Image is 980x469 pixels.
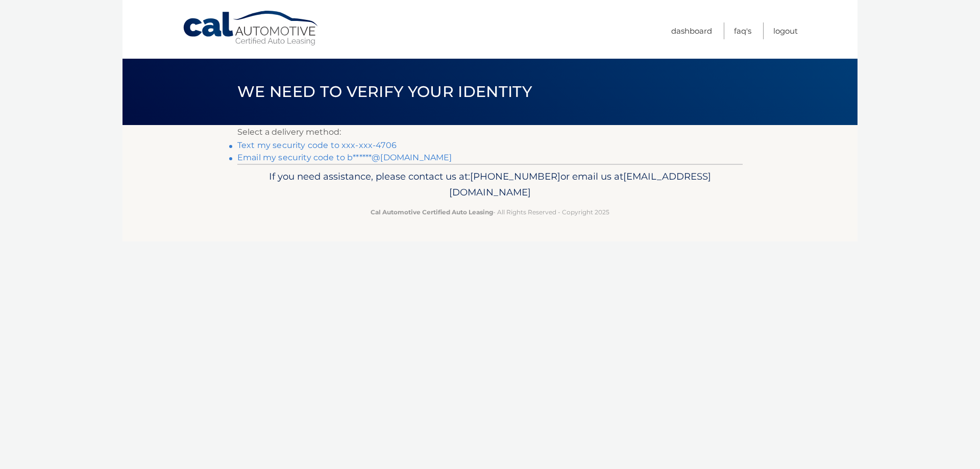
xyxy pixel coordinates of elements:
p: If you need assistance, please contact us at: or email us at [244,168,736,201]
span: We need to verify your identity [237,82,532,101]
a: Email my security code to b******@[DOMAIN_NAME] [237,153,452,162]
a: Logout [773,22,798,39]
a: Text my security code to xxx-xxx-4706 [237,140,397,150]
a: FAQ's [734,22,751,39]
p: Select a delivery method: [237,125,743,139]
span: [PHONE_NUMBER] [470,170,560,182]
a: Cal Automotive [182,10,320,46]
a: Dashboard [671,22,712,39]
p: - All Rights Reserved - Copyright 2025 [244,207,736,217]
strong: Cal Automotive Certified Auto Leasing [371,208,493,216]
